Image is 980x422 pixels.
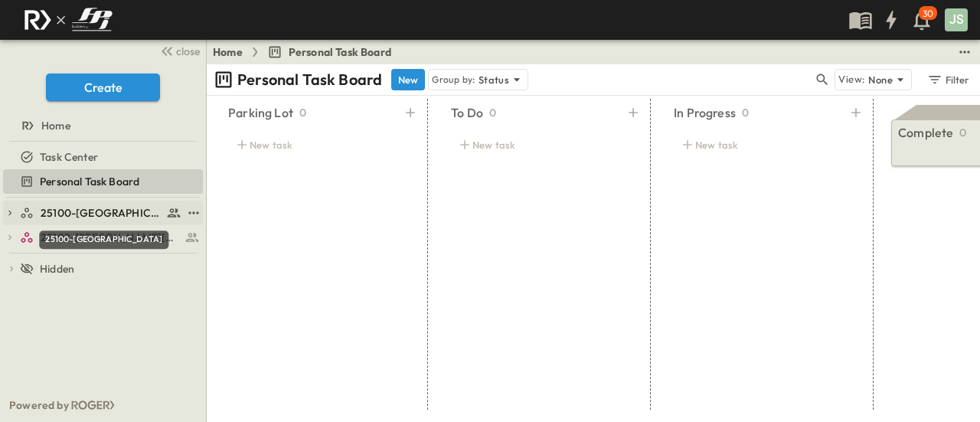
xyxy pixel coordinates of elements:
[237,69,382,90] p: Personal Task Board
[898,123,953,142] p: Complete
[213,44,400,60] nav: breadcrumbs
[955,43,974,61] button: test
[674,103,736,122] p: In Progress
[489,105,496,120] p: 0
[40,261,74,276] span: Hidden
[289,44,391,60] span: Personal Task Board
[479,72,509,87] p: Status
[176,44,200,59] span: close
[451,103,483,122] p: To Do
[923,8,933,20] p: 30
[945,8,968,31] div: JS
[959,125,966,140] p: 0
[228,134,403,155] div: New task
[40,149,98,165] span: Task Center
[185,204,203,222] button: test
[921,69,974,90] button: Filter
[742,105,749,120] p: 0
[943,7,969,33] button: JS
[3,201,203,225] div: 25100-Vanguard Prep Schooltest
[432,72,475,87] p: Group by:
[299,105,306,120] p: 0
[18,4,118,36] img: c8d7d1ed905e502e8f77bf7063faec64e13b34fdb1f2bdd94b0e311fc34f8000.png
[926,71,970,88] div: Filter
[213,44,243,60] a: Home
[3,115,200,136] a: Home
[20,202,181,224] a: 25100-Vanguard Prep School
[20,227,200,248] a: 25102-Christ The Redeemer Anglican Church
[267,44,391,60] a: Personal Task Board
[3,169,203,194] div: Personal Task Boardtest
[228,103,293,122] p: Parking Lot
[3,146,200,168] a: Task Center
[41,205,162,221] span: 25100-Vanguard Prep School
[3,225,203,250] div: 25102-Christ The Redeemer Anglican Churchtest
[674,134,848,155] div: New task
[868,72,893,87] p: None
[3,171,200,192] a: Personal Task Board
[154,40,203,61] button: close
[41,118,70,133] span: Home
[391,69,425,90] button: New
[39,231,168,249] div: 25100-[GEOGRAPHIC_DATA]
[838,71,865,88] p: View:
[40,174,139,189] span: Personal Task Board
[46,74,160,101] button: Create
[451,134,626,155] div: New task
